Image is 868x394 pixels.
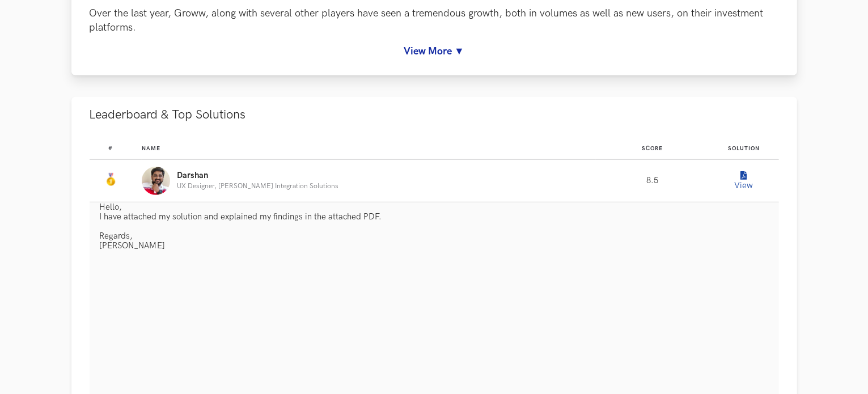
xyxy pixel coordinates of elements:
span: Name [142,145,160,152]
img: Gold Medal [104,173,117,187]
p: Hello, [100,202,779,212]
span: Leaderboard & Top Solutions [90,107,246,122]
span: Score [642,145,663,152]
p: UX Designer, [PERSON_NAME] Integration Solutions [177,183,338,190]
p: [PERSON_NAME] [100,241,779,251]
button: View [732,170,755,192]
img: Profile photo [142,167,170,195]
a: View More ▼ [90,45,779,57]
p: I have attached my solution and explained my findings in the attached PDF. [100,212,779,222]
p: Regards, [100,231,779,241]
td: 8.5 [596,160,709,202]
button: Leaderboard & Top Solutions [71,97,797,133]
span: # [108,145,113,152]
span: Solution [728,145,760,152]
p: Darshan [177,171,338,180]
p: Over the last year, Groww, along with several other players have seen a tremendous growth, both i... [90,6,779,35]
